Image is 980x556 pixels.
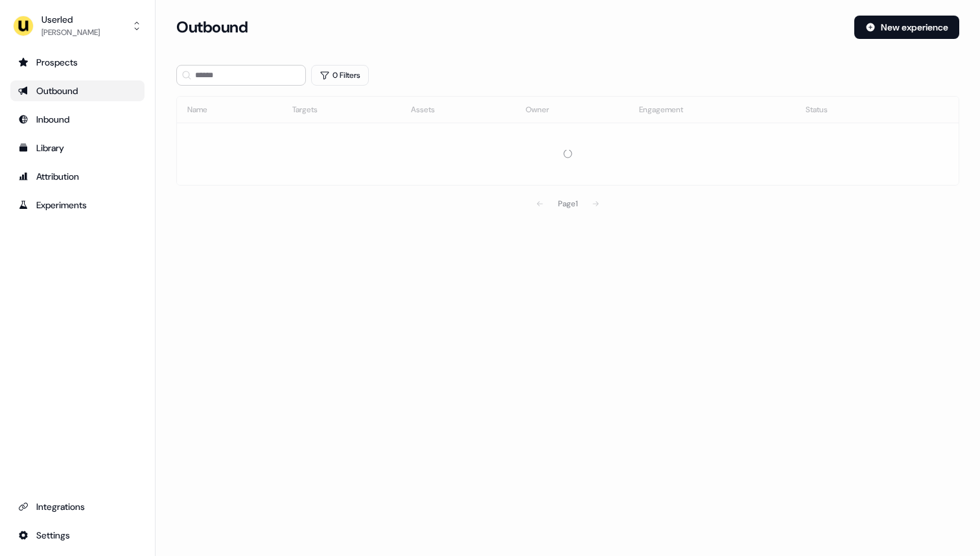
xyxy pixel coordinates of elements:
div: Library [18,141,137,154]
button: New experience [854,16,959,39]
button: 0 Filters [311,65,369,86]
h3: Outbound [176,18,248,37]
div: Outbound [18,84,137,97]
a: Go to outbound experience [10,80,145,101]
div: Integrations [18,500,137,513]
div: Experiments [18,199,137,212]
div: Userled [41,13,100,26]
div: [PERSON_NAME] [41,26,100,39]
a: Go to prospects [10,52,145,73]
a: Go to integrations [10,496,145,517]
button: Userled[PERSON_NAME] [10,10,145,42]
div: Inbound [18,113,137,126]
div: Attribution [18,170,137,183]
div: Settings [18,529,137,542]
a: Go to Inbound [10,109,145,130]
a: Go to experiments [10,195,145,215]
a: Go to attribution [10,166,145,187]
a: Go to integrations [10,525,145,546]
div: Prospects [18,56,137,69]
a: Go to templates [10,138,145,158]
